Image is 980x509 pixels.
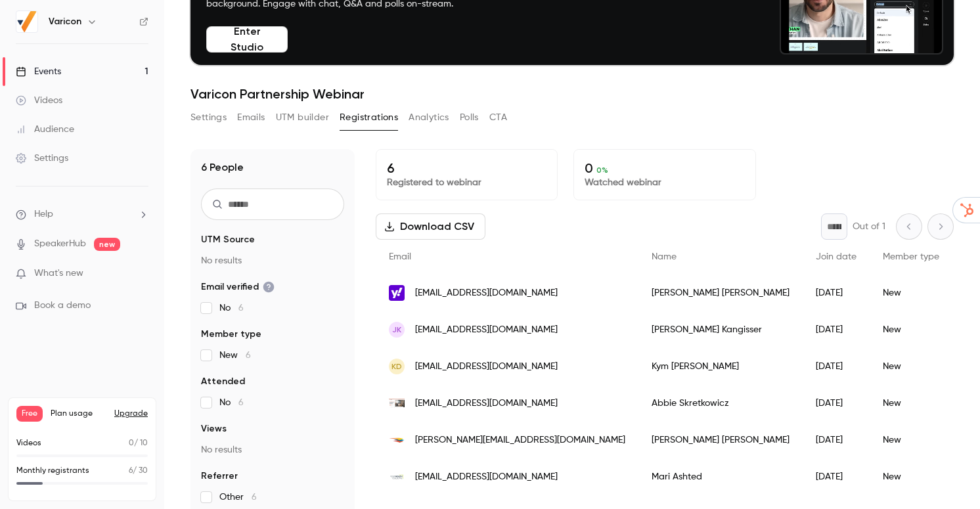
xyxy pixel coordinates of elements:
[16,465,89,477] p: Monthly registrants
[201,443,344,456] p: No results
[638,311,803,348] div: [PERSON_NAME] Kangisser
[201,254,344,267] p: No results
[16,406,43,422] span: Free
[870,311,952,348] div: New
[415,323,558,337] span: [EMAIL_ADDRESS][DOMAIN_NAME]
[16,208,148,221] li: help-dropdown-opener
[34,299,91,313] span: Book a demo
[201,160,244,175] h1: 6 People
[415,360,558,374] span: [EMAIL_ADDRESS][DOMAIN_NAME]
[237,107,265,128] button: Emails
[387,160,546,176] p: 6
[389,252,411,261] span: Email
[129,465,148,477] p: / 30
[870,275,952,311] div: New
[803,422,870,458] div: [DATE]
[219,491,257,504] span: Other
[190,107,227,128] button: Settings
[16,152,68,165] div: Settings
[816,252,857,261] span: Join date
[16,65,61,78] div: Events
[415,470,558,484] span: [EMAIL_ADDRESS][DOMAIN_NAME]
[201,280,275,294] span: Email verified
[870,458,952,495] div: New
[638,385,803,422] div: Abbie Skretkowicz
[201,470,238,483] span: Referrer
[376,213,485,240] button: Download CSV
[638,422,803,458] div: [PERSON_NAME] [PERSON_NAME]
[206,26,288,53] button: Enter Studio
[387,176,546,189] p: Registered to webinar
[94,238,120,251] span: new
[16,437,41,449] p: Videos
[489,107,507,128] button: CTA
[252,493,257,502] span: 6
[803,348,870,385] div: [DATE]
[219,301,244,315] span: No
[853,220,885,233] p: Out of 1
[129,467,133,475] span: 6
[190,86,954,102] h1: Varicon Partnership Webinar
[129,439,134,447] span: 0
[276,107,329,128] button: UTM builder
[870,385,952,422] div: New
[201,233,344,504] section: facet-groups
[460,107,479,128] button: Polls
[870,422,952,458] div: New
[652,252,677,261] span: Name
[34,267,83,280] span: What's new
[389,469,405,485] img: yourwealthcollective.com.au
[16,11,37,32] img: Varicon
[129,437,148,449] p: / 10
[340,107,398,128] button: Registrations
[883,252,939,261] span: Member type
[638,458,803,495] div: Mari Ashted
[238,398,244,407] span: 6
[389,399,405,409] img: adeptbooks.com.au
[51,409,106,419] span: Plan usage
[638,275,803,311] div: [PERSON_NAME] [PERSON_NAME]
[238,303,244,313] span: 6
[585,160,744,176] p: 0
[391,361,402,372] span: KD
[219,396,244,409] span: No
[409,107,449,128] button: Analytics
[803,275,870,311] div: [DATE]
[34,237,86,251] a: SpeakerHub
[34,208,53,221] span: Help
[392,324,401,336] span: JK
[201,375,245,388] span: Attended
[114,409,148,419] button: Upgrade
[585,176,744,189] p: Watched webinar
[596,166,608,175] span: 0 %
[803,385,870,422] div: [DATE]
[246,351,251,360] span: 6
[415,286,558,300] span: [EMAIL_ADDRESS][DOMAIN_NAME]
[803,311,870,348] div: [DATE]
[16,123,74,136] div: Audience
[219,349,251,362] span: New
[389,285,405,301] img: yahoo.com.au
[803,458,870,495] div: [DATE]
[415,433,625,447] span: [PERSON_NAME][EMAIL_ADDRESS][DOMAIN_NAME]
[201,422,227,435] span: Views
[49,15,81,28] h6: Varicon
[201,233,255,246] span: UTM Source
[201,328,261,341] span: Member type
[870,348,952,385] div: New
[389,432,405,448] img: simacopartners.com.au
[16,94,62,107] div: Videos
[415,397,558,410] span: [EMAIL_ADDRESS][DOMAIN_NAME]
[638,348,803,385] div: Kym [PERSON_NAME]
